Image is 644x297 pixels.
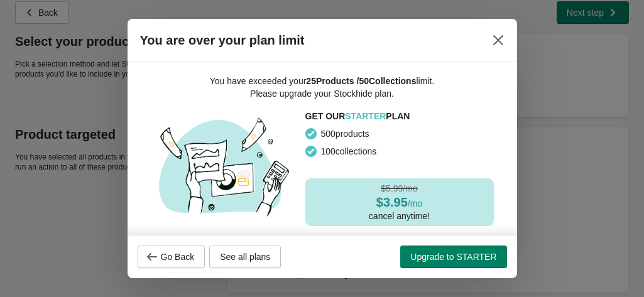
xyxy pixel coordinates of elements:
[306,76,416,86] strong: 25 Products / 50 Collections
[197,75,448,100] h3: You have exceeded your limit. Please upgrade your Stockhide plan.
[487,29,510,51] button: Close
[345,111,386,121] span: STARTER
[381,183,417,193] span: $ 5.99 /mo
[220,252,270,262] span: See all plans
[209,246,281,268] button: See all plans
[408,198,422,208] span: /mo
[376,195,408,209] span: $ 3.95
[321,127,369,140] span: 500 products
[305,110,494,122] h3: GET OUR PLAN
[305,128,317,139] img: ok-icon-226a8172.svg
[400,246,506,268] button: Upgrade to STARTER
[410,252,496,262] span: Upgrade to STARTER
[151,110,295,220] img: upsell_modal_image
[321,145,377,158] span: 100 collections
[369,211,430,221] span: cancel anytime!
[161,252,195,262] span: Go Back
[140,33,305,48] h2: You are over your plan limit
[138,246,205,268] button: Go Back
[305,146,317,157] img: ok-icon-226a8172.svg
